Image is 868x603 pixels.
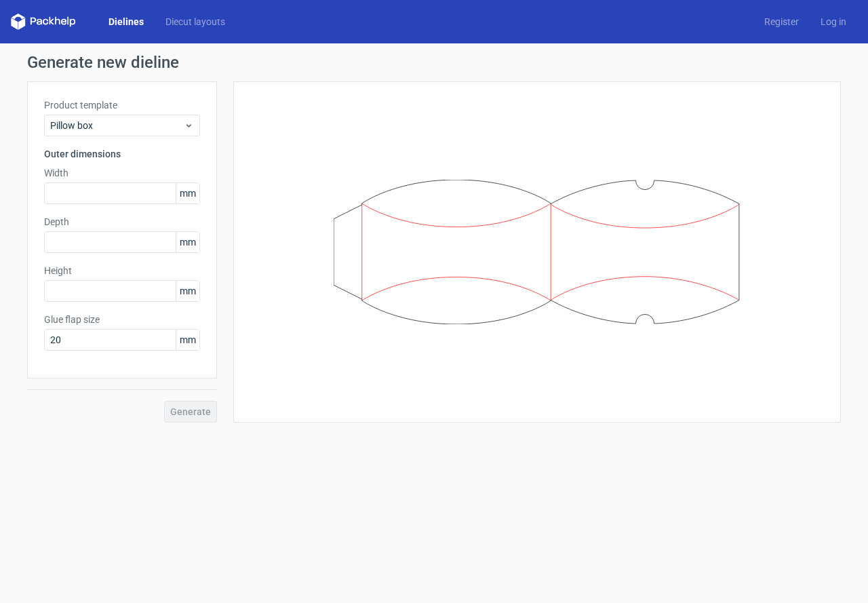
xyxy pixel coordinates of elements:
[810,15,857,28] a: Log in
[50,119,184,132] span: Pillow box
[176,330,199,350] span: mm
[44,147,200,161] h3: Outer dimensions
[176,232,199,252] span: mm
[44,98,200,112] label: Product template
[44,264,200,277] label: Height
[44,313,200,326] label: Glue flap size
[176,281,199,301] span: mm
[753,15,810,28] a: Register
[44,215,200,229] label: Depth
[155,15,236,28] a: Diecut layouts
[27,54,841,71] h1: Generate new dieline
[98,15,155,28] a: Dielines
[176,183,199,203] span: mm
[44,166,200,180] label: Width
